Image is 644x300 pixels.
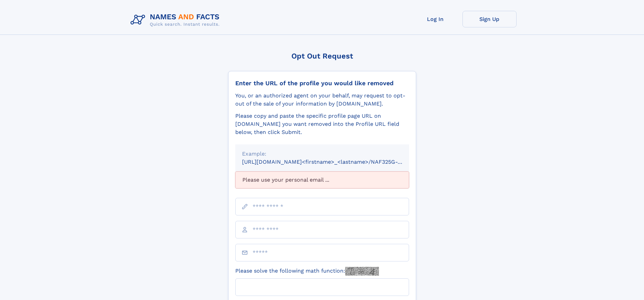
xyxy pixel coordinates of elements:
div: Enter the URL of the profile you would like removed [235,79,409,87]
small: [URL][DOMAIN_NAME]<firstname>_<lastname>/NAF325G-xxxxxxxx [242,159,422,165]
a: Sign Up [462,11,517,27]
a: Log In [408,11,462,27]
div: Please copy and paste the specific profile page URL on [DOMAIN_NAME] you want removed into the Pr... [235,112,409,136]
div: Please use your personal email ... [235,171,409,188]
label: Please solve the following math function: [235,267,379,276]
div: You, or an authorized agent on your behalf, may request to opt-out of the sale of your informatio... [235,92,409,108]
div: Example: [242,150,402,158]
div: Opt Out Request [228,52,416,60]
img: Logo Names and Facts [128,11,225,29]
